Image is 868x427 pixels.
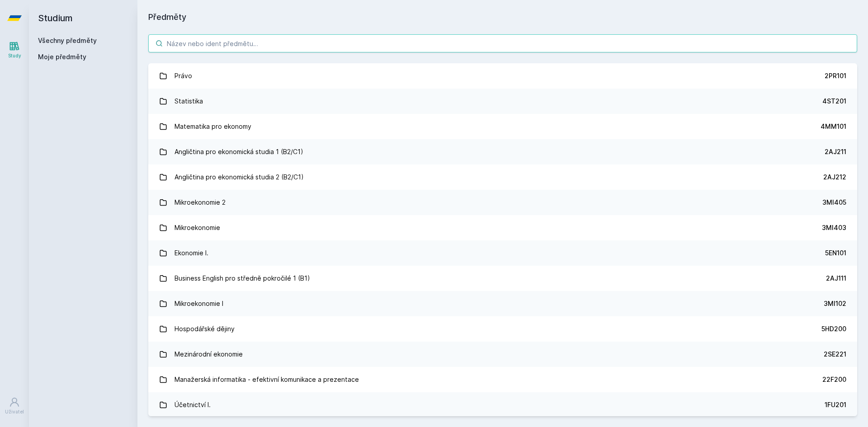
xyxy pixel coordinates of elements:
[822,97,846,106] div: 4ST201
[2,36,27,64] a: Study
[175,269,310,287] div: Business English pro středně pokročilé 1 (B1)
[825,400,846,409] div: 1FU201
[175,219,220,237] div: Mikroekonomie
[822,198,846,207] div: 3MI405
[148,392,857,418] a: Účetnictví I. 1FU201
[175,320,235,338] div: Hospodářské dějiny
[148,11,857,23] h1: Předměty
[148,164,857,190] a: Angličtina pro ekonomická studia 2 (B2/C1) 2AJ212
[148,139,857,164] a: Angličtina pro ekonomická studia 1 (B2/C1) 2AJ211
[175,67,192,85] div: Právo
[148,34,857,52] input: Název nebo ident předmětu…
[825,147,846,156] div: 2AJ211
[175,244,208,262] div: Ekonomie I.
[825,71,846,80] div: 2PR101
[175,193,226,211] div: Mikroekonomie 2
[821,324,846,333] div: 5HD200
[822,375,846,384] div: 22F200
[824,350,846,359] div: 2SE221
[175,371,359,389] div: Manažerská informatika - efektivní komunikace a prezentace
[148,63,857,89] a: Právo 2PR101
[822,223,846,232] div: 3MI403
[148,215,857,240] a: Mikroekonomie 3MI403
[148,266,857,291] a: Business English pro středně pokročilé 1 (B1) 2AJ111
[175,117,251,136] div: Matematika pro ekonomy
[38,37,97,44] a: Všechny předměty
[148,240,857,266] a: Ekonomie I. 5EN101
[825,249,846,258] div: 5EN101
[175,396,211,414] div: Účetnictví I.
[2,392,27,420] a: Uživatel
[38,52,86,61] span: Moje předměty
[148,114,857,139] a: Matematika pro ekonomy 4MM101
[148,342,857,367] a: Mezinárodní ekonomie 2SE221
[148,190,857,215] a: Mikroekonomie 2 3MI405
[148,367,857,392] a: Manažerská informatika - efektivní komunikace a prezentace 22F200
[175,295,223,313] div: Mikroekonomie I
[821,122,846,131] div: 4MM101
[826,274,846,283] div: 2AJ111
[8,52,21,59] div: Study
[148,316,857,342] a: Hospodářské dějiny 5HD200
[148,291,857,316] a: Mikroekonomie I 3MI102
[5,408,24,415] div: Uživatel
[175,143,303,161] div: Angličtina pro ekonomická studia 1 (B2/C1)
[175,345,243,363] div: Mezinárodní ekonomie
[824,299,846,308] div: 3MI102
[148,89,857,114] a: Statistika 4ST201
[823,173,846,182] div: 2AJ212
[175,168,304,186] div: Angličtina pro ekonomická studia 2 (B2/C1)
[175,92,203,110] div: Statistika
